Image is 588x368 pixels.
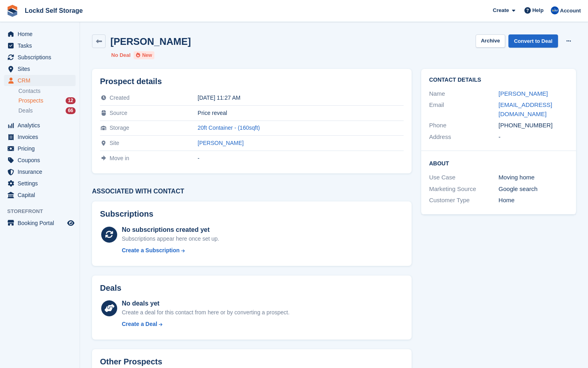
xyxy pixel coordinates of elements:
[18,75,66,86] span: CRM
[4,155,76,166] a: menu
[122,320,289,328] a: Create a Deal
[122,235,219,243] div: Subscriptions appear here once set up.
[66,218,76,228] a: Preview store
[110,140,119,146] span: Site
[4,217,76,229] a: menu
[18,107,33,115] span: Deals
[18,28,66,40] span: Home
[498,101,552,117] a: [EMAIL_ADDRESS][DOMAIN_NAME]
[100,284,121,293] h2: Deals
[198,140,244,146] a: [PERSON_NAME]
[18,107,76,115] a: Deals 66
[122,308,289,317] div: Create a deal for this contact from here or by converting a prospect.
[498,90,548,97] a: [PERSON_NAME]
[4,166,76,177] a: menu
[4,131,76,143] a: menu
[18,87,76,95] a: Contacts
[429,185,499,194] div: Marketing Source
[122,320,157,328] div: Create a Deal
[18,143,66,154] span: Pricing
[100,77,404,86] h2: Prospect details
[18,131,66,143] span: Invoices
[92,188,412,195] h3: Associated with contact
[110,110,127,116] span: Source
[4,189,76,201] a: menu
[110,155,129,161] span: Move in
[198,155,404,161] div: -
[198,110,404,116] div: Price reveal
[4,178,76,189] a: menu
[18,97,76,105] a: Prospects 12
[429,101,499,119] div: Email
[429,89,499,99] div: Name
[100,209,404,219] h2: Subscriptions
[110,125,129,131] span: Storage
[110,95,130,101] span: Created
[18,97,43,105] span: Prospects
[198,95,404,101] div: [DATE] 11:27 AM
[429,121,499,130] div: Phone
[122,246,180,255] div: Create a Subscription
[100,357,162,366] h2: Other Prospects
[18,120,66,131] span: Analytics
[4,120,76,131] a: menu
[498,185,568,194] div: Google search
[18,155,66,166] span: Coupons
[429,77,568,83] h2: Contact Details
[18,189,66,201] span: Capital
[110,36,191,47] h2: [PERSON_NAME]
[66,97,76,104] div: 12
[18,217,66,229] span: Booking Portal
[18,166,66,177] span: Insurance
[198,125,260,131] a: 20ft Container - (160sqft)
[429,159,568,167] h2: About
[122,246,219,255] a: Create a Subscription
[66,107,76,114] div: 66
[6,5,18,17] img: stora-icon-8386f47178a22dfd0bd8f6a31ec36ba5ce8667c1dd55bd0f319d3a0aa187defe.svg
[18,178,66,189] span: Settings
[508,34,558,48] a: Convert to Deal
[498,196,568,205] div: Home
[18,52,66,63] span: Subscriptions
[476,34,505,48] button: Archive
[429,196,499,205] div: Customer Type
[4,40,76,51] a: menu
[4,63,76,74] a: menu
[111,51,130,59] li: No Deal
[134,51,154,59] li: New
[498,173,568,182] div: Moving home
[4,28,76,40] a: menu
[429,133,499,142] div: Address
[4,75,76,86] a: menu
[532,6,544,14] span: Help
[22,4,86,17] a: Lockd Self Storage
[4,143,76,154] a: menu
[18,63,66,74] span: Sites
[122,299,289,308] div: No deals yet
[551,6,559,14] img: Jonny Bleach
[429,173,499,182] div: Use Case
[18,40,66,51] span: Tasks
[493,6,509,14] span: Create
[560,7,581,15] span: Account
[498,121,568,130] div: [PHONE_NUMBER]
[498,133,568,142] div: -
[122,225,219,235] div: No subscriptions created yet
[4,52,76,63] a: menu
[7,207,80,215] span: Storefront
